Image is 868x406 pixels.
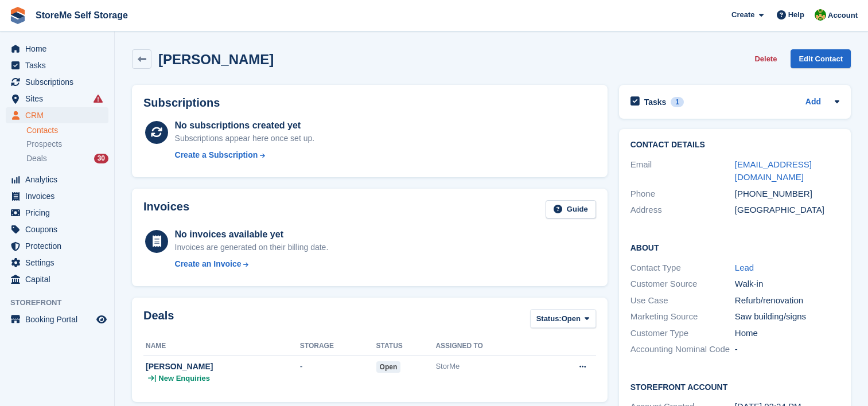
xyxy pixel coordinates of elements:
[143,200,189,219] h2: Invoices
[26,138,108,150] a: Prospects
[300,337,376,356] th: Storage
[25,41,94,57] span: Home
[671,97,684,107] div: 1
[630,278,735,291] div: Customer Source
[175,241,329,253] div: Invoices are generated on their billing date.
[6,238,108,254] a: menu
[300,355,376,391] td: -
[6,57,108,73] a: menu
[6,221,108,237] a: menu
[25,311,94,327] span: Booking Portal
[788,9,804,21] span: Help
[6,107,108,123] a: menu
[95,313,108,326] a: Preview store
[175,149,315,161] a: Create a Subscription
[26,153,47,164] span: Deals
[644,97,667,107] h2: Tasks
[175,119,315,132] div: No subscriptions created yet
[6,271,108,287] a: menu
[25,57,94,73] span: Tasks
[25,238,94,254] span: Protection
[25,74,94,90] span: Subscriptions
[735,327,839,340] div: Home
[630,343,735,356] div: Accounting Nominal Code
[735,278,839,291] div: Walk-in
[25,255,94,271] span: Settings
[175,258,329,270] a: Create an Invoice
[9,7,26,24] img: stora-icon-8386f47178a22dfd0bd8f6a31ec36ba5ce8667c1dd55bd0f319d3a0aa187defe.svg
[435,361,542,372] div: StorMe
[25,271,94,287] span: Capital
[735,343,839,356] div: -
[630,140,839,150] h2: Contact Details
[376,337,436,356] th: Status
[94,94,103,103] i: Smart entry sync failures have occurred
[143,337,300,356] th: Name
[158,52,274,67] h2: [PERSON_NAME]
[158,373,210,384] span: New Enquiries
[26,153,108,165] a: Deals 30
[530,309,596,328] button: Status: Open
[630,241,839,253] h2: About
[435,337,542,356] th: Assigned to
[536,313,562,325] span: Status:
[25,205,94,221] span: Pricing
[154,373,156,384] span: |
[562,313,581,325] span: Open
[6,41,108,57] a: menu
[6,255,108,271] a: menu
[175,149,258,161] div: Create a Subscription
[25,221,94,237] span: Coupons
[630,204,735,217] div: Address
[630,310,735,323] div: Marketing Source
[175,258,242,270] div: Create an Invoice
[25,171,94,188] span: Analytics
[25,188,94,204] span: Invoices
[146,361,300,373] div: [PERSON_NAME]
[735,310,839,323] div: Saw building/signs
[750,49,781,68] button: Delete
[791,49,851,68] a: Edit Contact
[6,74,108,90] a: menu
[10,297,114,309] span: Storefront
[175,228,329,241] div: No invoices available yet
[735,294,839,307] div: Refurb/renovation
[143,96,596,110] h2: Subscriptions
[6,171,108,188] a: menu
[94,154,108,163] div: 30
[630,381,839,392] h2: Storefront Account
[805,96,821,109] a: Add
[630,261,735,275] div: Contact Type
[630,188,735,201] div: Phone
[25,107,94,123] span: CRM
[630,158,735,184] div: Email
[6,188,108,204] a: menu
[6,91,108,107] a: menu
[175,132,315,145] div: Subscriptions appear here once set up.
[731,9,754,21] span: Create
[6,311,108,327] a: menu
[630,294,735,307] div: Use Case
[31,6,133,25] a: StoreMe Self Storage
[815,9,826,21] img: StorMe
[26,125,108,136] a: Contacts
[376,361,401,373] span: open
[143,309,174,330] h2: Deals
[6,205,108,221] a: menu
[25,91,94,107] span: Sites
[735,263,754,272] a: Lead
[735,188,839,201] div: [PHONE_NUMBER]
[828,10,858,21] span: Account
[735,204,839,217] div: [GEOGRAPHIC_DATA]
[546,200,596,219] a: Guide
[630,327,735,340] div: Customer Type
[26,139,62,150] span: Prospects
[735,159,812,182] a: [EMAIL_ADDRESS][DOMAIN_NAME]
